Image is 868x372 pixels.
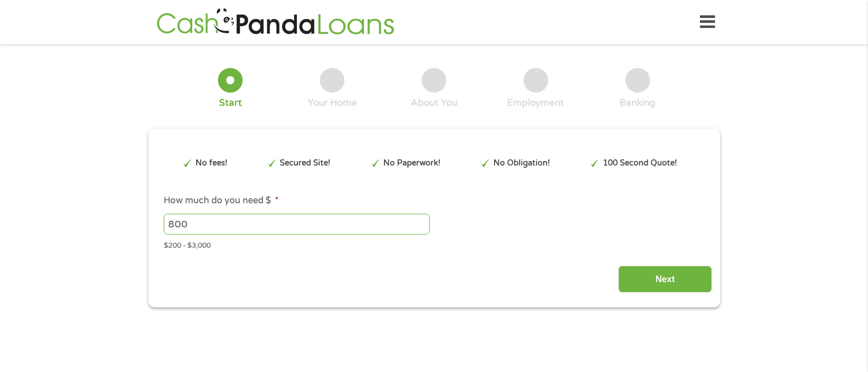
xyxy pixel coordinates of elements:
img: GetLoanNow Logo [153,7,398,38]
p: 100 Second Quote! [603,157,677,169]
div: Your Home [308,97,357,109]
p: Secured Site! [280,157,330,169]
div: About You [411,97,457,109]
div: Employment [507,97,564,109]
div: Banking [619,97,656,109]
div: $200 - $3,000 [164,237,704,251]
p: No Obligation! [493,157,550,169]
p: No Paperwork! [383,157,440,169]
label: How much do you need $ [164,195,279,207]
div: Start [219,97,242,109]
input: Next [618,266,712,293]
p: No fees! [196,157,227,169]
